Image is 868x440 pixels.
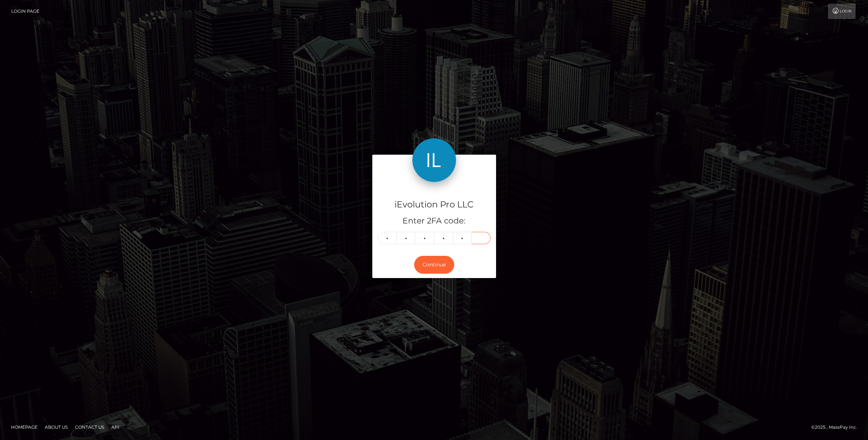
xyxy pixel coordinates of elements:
a: API [108,421,122,433]
button: Continue [414,256,454,274]
a: Contact Us [72,421,107,433]
h4: iEvolution Pro LLC [378,198,491,211]
img: iEvolution Pro LLC [412,138,456,182]
div: © 2025 , MassPay Inc. [811,423,863,431]
a: Login Page [11,4,39,19]
h5: Enter 2FA code: [378,215,491,227]
a: About Us [42,421,71,433]
a: Login [828,4,856,19]
a: Homepage [8,421,40,433]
